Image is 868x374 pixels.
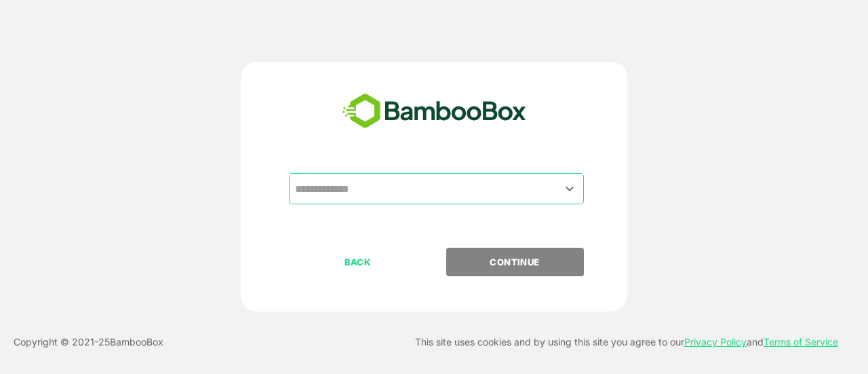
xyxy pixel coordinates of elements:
[415,336,684,348] font: This site uses cookies and by using this site you agree to our
[110,336,163,348] font: BambooBox
[561,179,579,198] button: Open
[747,336,764,348] font: and
[684,336,747,348] a: Privacy Policy
[335,89,534,134] img: bamboobox
[289,248,427,276] button: BACK
[764,336,838,348] a: Terms of Service
[14,336,98,348] font: Copyright © 2021-
[446,248,584,276] button: CONTINUE
[490,257,540,267] font: CONTINUE
[98,336,110,348] font: 25
[344,257,372,267] font: BACK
